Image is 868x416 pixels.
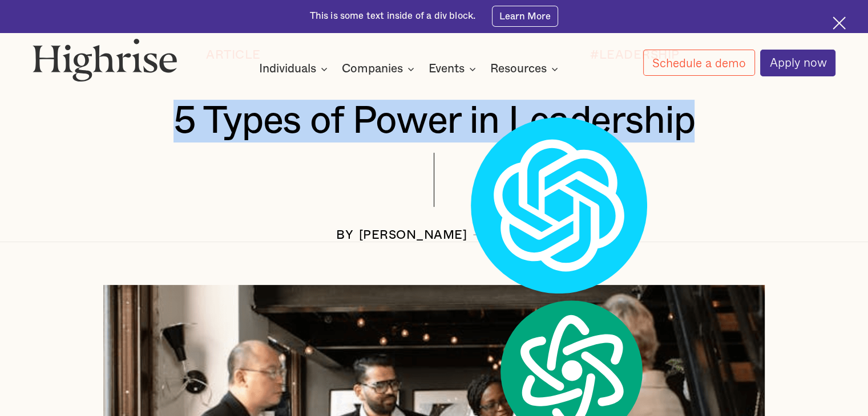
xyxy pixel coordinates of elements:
div: Resources [490,62,547,76]
img: Cross icon [833,17,846,30]
div: Companies [342,62,403,76]
div: Events [429,62,465,76]
div: [PERSON_NAME] [359,229,467,242]
div: Resources [490,62,562,76]
a: Learn More [492,6,559,26]
div: Events [429,62,479,76]
a: Schedule a demo [643,50,755,76]
h1: 5 Types of Power in Leadership [66,100,802,142]
img: Highrise logo [33,38,177,82]
div: This is some text inside of a div block. [310,10,476,23]
a: Apply now [760,50,835,76]
div: BY [336,229,353,242]
div: Individuals [259,62,316,76]
div: Companies [342,62,418,76]
div: Individuals [259,62,331,76]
